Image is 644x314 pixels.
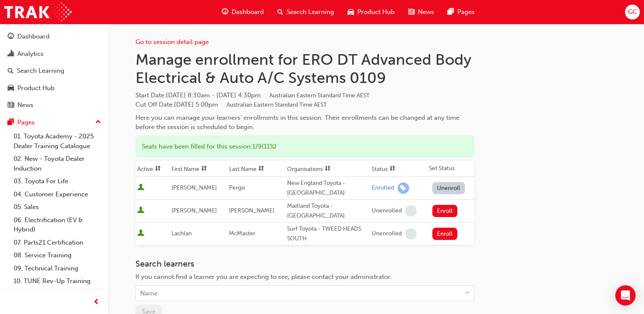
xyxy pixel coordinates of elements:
span: Dashboard [232,7,264,17]
span: Search Learning [287,7,334,17]
span: [DATE] 8:30am - [DATE] 4:30pm [166,91,370,99]
span: car-icon [348,7,354,17]
a: car-iconProduct Hub [341,3,401,21]
div: Name [140,289,158,298]
a: Analytics [3,46,105,62]
span: chart-icon [8,50,14,58]
div: Seats have been filled for this session : 1 / 9 ( 11% ) [135,135,474,158]
span: sorting-icon [325,165,331,173]
a: Search Learning [3,63,105,79]
th: Set Status [427,161,474,177]
a: 06. Electrification (EV & Hybrid) [10,214,105,236]
span: up-icon [95,117,101,128]
button: Pages [3,115,105,130]
a: 10. TUNE Rev-Up Training [10,275,105,288]
span: Australian Eastern Standard Time AEST [269,92,370,99]
span: sorting-icon [155,165,161,173]
span: learningRecordVerb_ENROLL-icon [398,182,409,194]
div: Open Intercom Messenger [615,285,636,306]
a: guage-iconDashboard [215,3,271,21]
div: Search Learning [17,66,64,76]
a: 05. Sales [10,201,105,214]
span: sorting-icon [390,165,395,173]
span: news-icon [8,102,14,109]
span: Pages [457,7,475,17]
a: Go to session detail page [135,38,209,46]
th: Toggle SortBy [285,161,370,177]
th: Toggle SortBy [370,161,427,177]
a: 02. New - Toyota Dealer Induction [10,152,105,175]
button: GC [625,5,640,19]
span: pages-icon [8,119,14,127]
span: search-icon [8,67,14,75]
div: Surf Toyota - TWEED HEADS SOUTH [287,224,368,243]
span: [PERSON_NAME] [229,207,274,214]
button: Enroll [432,205,458,217]
div: Dashboard [17,32,50,41]
span: McMaster [229,230,255,237]
span: guage-icon [222,7,228,17]
h3: Search learners [135,259,474,269]
div: Here you can manage your learners' enrollments in this session. Their enrollments can be changed ... [135,113,474,132]
a: news-iconNews [401,3,441,21]
span: learningRecordVerb_NONE-icon [405,205,417,217]
button: Enroll [432,228,458,240]
div: Enrolled [372,184,394,192]
span: sorting-icon [201,165,207,173]
a: All Pages [10,288,105,301]
span: User is active [137,207,144,215]
div: New England Toyota - [GEOGRAPHIC_DATA] [287,179,368,198]
div: News [17,100,33,110]
span: sorting-icon [258,165,264,173]
span: GC [627,7,637,17]
div: Pages [17,118,35,127]
a: Dashboard [3,29,105,44]
span: prev-icon [93,297,100,308]
span: Australian Eastern Standard Time AEST [227,101,327,108]
a: 07. Parts21 Certification [10,236,105,249]
span: search-icon [277,7,283,17]
span: News [418,7,434,17]
button: Unenroll [432,182,465,194]
span: car-icon [8,85,14,92]
span: pages-icon [448,7,454,17]
a: News [3,97,105,113]
span: [PERSON_NAME] [171,207,217,214]
span: User is active [137,229,144,238]
a: pages-iconPages [441,3,481,21]
div: Unenrolled [372,207,402,215]
a: 03. Toyota For Life [10,175,105,188]
span: down-icon [464,288,470,299]
span: Pergis [229,184,245,191]
a: 09. Technical Training [10,262,105,275]
div: Maitland Toyota - [GEOGRAPHIC_DATA] [287,201,368,220]
img: Trak [4,3,72,22]
span: Lachlan [171,230,192,237]
div: Unenrolled [372,230,402,238]
span: [PERSON_NAME] [171,184,217,191]
span: Product Hub [357,7,395,17]
span: guage-icon [8,33,14,41]
a: search-iconSearch Learning [271,3,341,21]
th: Toggle SortBy [135,161,170,177]
th: Toggle SortBy [227,161,285,177]
span: User is active [137,184,144,192]
span: news-icon [408,7,415,17]
span: If you cannot find a learner you are expecting to see, please contact your administrator. [135,273,392,281]
a: 08. Service Training [10,249,105,262]
span: learningRecordVerb_NONE-icon [405,228,417,240]
a: Product Hub [3,80,105,96]
a: 04. Customer Experience [10,188,105,201]
span: Cut Off Date : [DATE] 5:00pm [135,101,327,108]
div: Product Hub [17,83,55,93]
span: Start Date : [135,91,474,100]
th: Toggle SortBy [170,161,227,177]
h1: Manage enrollment for ERO DT Advanced Body Electrical & Auto A/C Systems 0109 [135,50,474,87]
button: DashboardAnalyticsSearch LearningProduct HubNews [3,27,105,115]
div: Analytics [17,49,44,59]
a: 01. Toyota Academy - 2025 Dealer Training Catalogue [10,130,105,152]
